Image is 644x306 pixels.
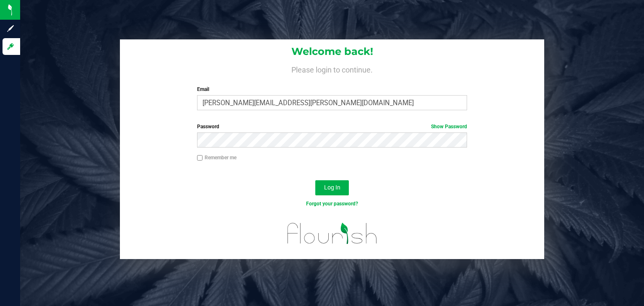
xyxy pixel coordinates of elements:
input: Remember me [197,155,203,161]
a: Forgot your password? [306,201,358,207]
inline-svg: Sign up [6,24,15,33]
h4: Please login to continue. [120,64,544,74]
img: flourish_logo.svg [279,216,385,250]
h1: Welcome back! [120,46,544,57]
inline-svg: Log in [6,42,15,51]
span: Password [197,124,219,130]
label: Remember me [197,154,236,161]
a: Show Password [431,124,467,130]
span: Log In [324,184,340,191]
label: Email [197,86,467,93]
button: Log In [315,180,349,195]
